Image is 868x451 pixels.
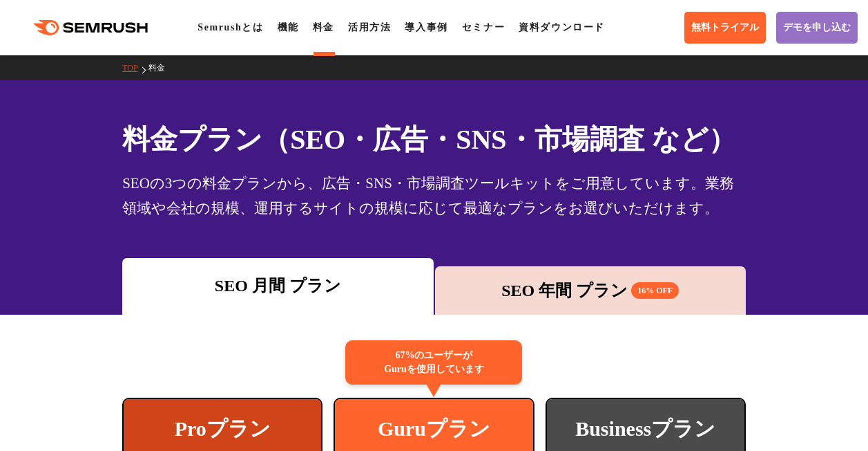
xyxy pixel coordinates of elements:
span: 16% OFF [631,282,679,299]
div: SEOの3つの料金プランから、広告・SNS・市場調査ツールキットをご用意しています。業務領域や会社の規模、運用するサイトの規模に応じて最適なプランをお選びいただけます。 [122,171,746,221]
a: TOP [122,63,148,73]
a: 料金 [313,22,334,33]
a: 機能 [278,22,299,33]
h1: 料金プラン（SEO・広告・SNS・市場調査 など） [122,119,746,160]
div: SEO 月間 プラン [129,273,426,298]
a: セミナー [462,22,505,33]
a: 活用方法 [348,22,391,33]
a: 資料ダウンロード [519,22,605,33]
a: デモを申し込む [776,12,858,44]
a: 料金 [148,63,175,73]
span: デモを申し込む [783,21,851,34]
div: 67%のユーザーが Guruを使用しています [345,340,522,385]
a: Semrushとは [197,22,263,33]
a: 無料トライアル [684,12,766,44]
a: 導入事例 [405,22,447,33]
span: 無料トライアル [691,21,759,34]
div: SEO 年間 プラン [442,278,739,303]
